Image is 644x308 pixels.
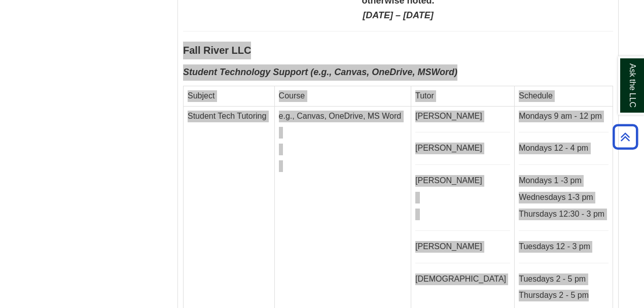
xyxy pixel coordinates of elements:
[411,86,515,106] td: Tutor
[415,175,510,187] p: [PERSON_NAME]
[519,209,609,220] p: Thursdays 12:30 - 3 pm
[183,67,457,77] b: Student Technology Support (e.g., Canvas, OneDrive, MSWord)
[184,86,275,106] td: Subject
[519,290,609,301] p: Thursdays 2 - 5 pm
[519,175,609,187] p: Mondays 1 -3 pm
[183,45,251,56] span: Fall River LLC
[415,143,510,154] p: [PERSON_NAME]
[519,111,609,122] p: Mondays 9 am - 12 pm
[279,111,407,122] p: e.g., Canvas, OneDrive, MS Word
[515,86,613,106] td: Schedule
[519,192,609,203] p: Wednesdays 1-3 pm
[609,130,641,144] a: Back to Top
[274,86,411,106] td: Course
[415,111,510,122] p: [PERSON_NAME]
[415,273,510,285] p: [DEMOGRAPHIC_DATA]
[415,241,510,253] p: [PERSON_NAME]
[363,10,433,20] strong: [DATE] – [DATE]
[519,241,609,253] p: Tuesdays 12 - 3 pm
[519,273,609,285] p: Tuesdays 2 - 5 pm
[519,143,609,154] p: Mondays 12 - 4 pm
